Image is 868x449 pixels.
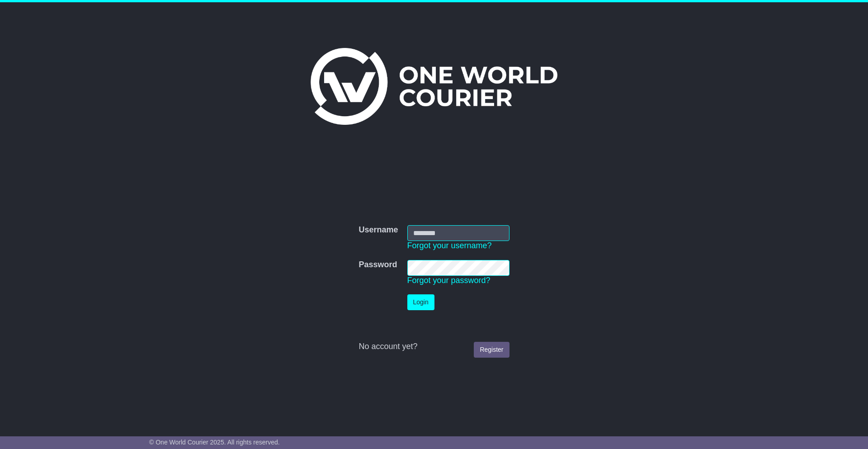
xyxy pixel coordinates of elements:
img: One World [311,48,557,125]
div: No account yet? [359,342,509,352]
a: Forgot your username? [407,241,492,250]
button: Login [407,294,434,310]
label: Username [359,225,398,235]
span: © One World Courier 2025. All rights reserved. [149,439,280,446]
a: Register [474,342,509,358]
a: Forgot your password? [407,276,491,285]
label: Password [359,260,397,270]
